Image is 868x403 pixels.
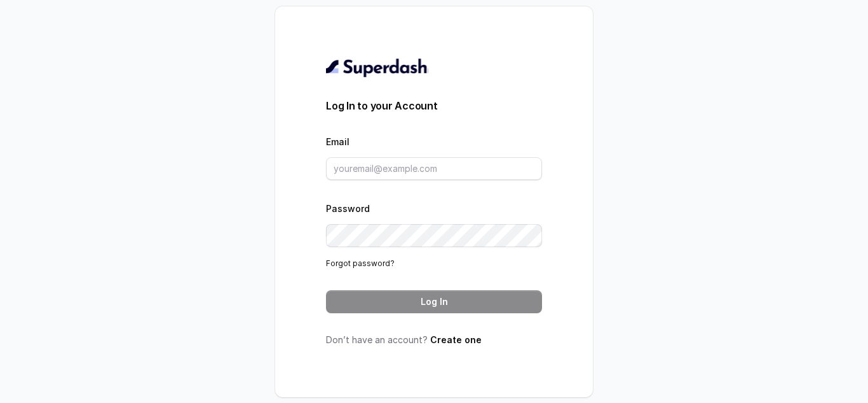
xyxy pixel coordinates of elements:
button: Log In [326,290,542,313]
a: Forgot password? [326,258,395,268]
input: youremail@example.com [326,157,542,180]
a: Create one [430,334,482,345]
label: Password [326,203,370,214]
h3: Log In to your Account [326,98,542,113]
img: light.svg [326,57,428,78]
p: Don’t have an account? [326,334,542,346]
label: Email [326,136,349,147]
